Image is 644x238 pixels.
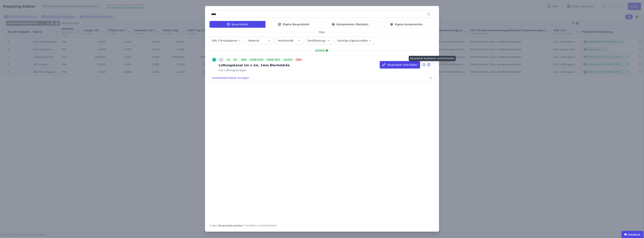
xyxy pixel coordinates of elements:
label: Konformität [278,39,294,42]
button: Material [246,37,273,44]
button: DIN 276 Kategorien [210,37,244,44]
span: Lüftungsanlagen [224,68,246,72]
div: A2 [232,58,238,61]
label: Sonstige Eigenschaften [337,39,369,42]
div: konform [314,49,330,52]
div: Level(s) [282,58,294,61]
div: QNG [295,58,303,61]
div: Eigene Komponenten [378,21,435,28]
div: (1 konform / 0 nicht konform) [244,223,277,227]
div: Eigene Bauprodukte [265,21,322,28]
div: m [219,57,224,62]
button: Zertifizierung [305,37,332,44]
span: Filter [317,30,328,34]
label: Material [248,39,260,42]
div: Komponenten (Bauteile) [322,21,378,28]
div: DGNB 2018 [248,58,265,61]
button: Sonstige Eigenschaften [335,37,374,44]
div: Lüftungskanal 1m x 1m, 1mm Blechstärke [219,63,304,68]
button: Umweltdatensätze anzeigen [210,75,434,81]
div: DGNB 2023 [265,58,281,61]
button: Konformität [276,37,303,44]
label: DIN 276 Kategorien [212,39,238,42]
div: BNB [240,58,247,61]
span: 431 [219,68,224,72]
label: Zertifizierung [308,39,326,42]
div: 1 von 1 Bauprodukte geladen [209,223,243,227]
button: Bauprodukt verknüpfen [380,61,420,69]
div: Bauprodukte [209,21,265,28]
div: A1 [226,58,232,61]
